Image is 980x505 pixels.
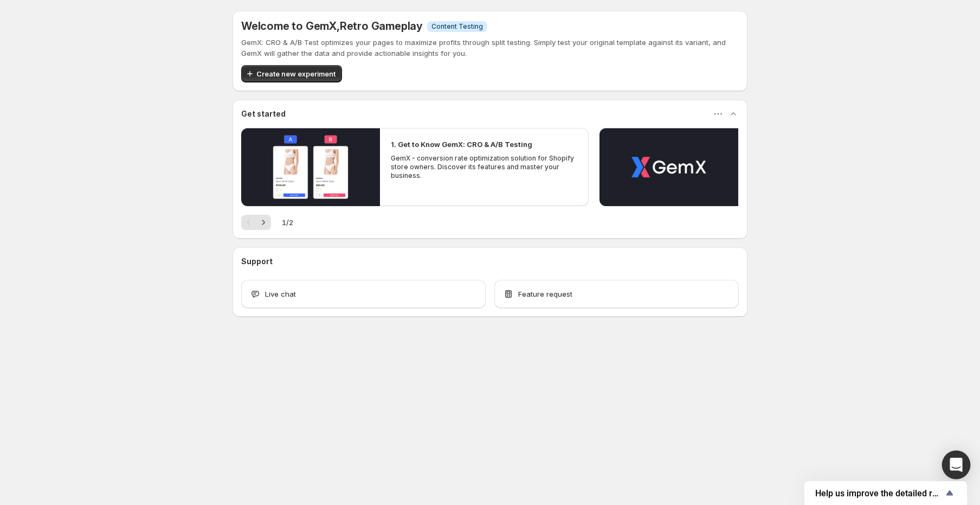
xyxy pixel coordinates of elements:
button: Play video [241,128,380,206]
h3: Support [241,256,273,267]
h2: 1. Get to Know GemX: CRO & A/B Testing [391,139,532,150]
button: Show survey - Help us improve the detailed report for A/B campaigns [815,487,956,500]
nav: Pagination [241,215,271,230]
h5: Welcome to GemX [241,20,423,33]
h3: Get started [241,108,286,119]
p: GemX - conversion rate optimization solution for Shopify store owners. Discover its features and ... [391,154,577,180]
button: Create new experiment [241,65,342,82]
div: Open Intercom Messenger [942,451,971,480]
span: Feature request [518,289,572,299]
span: , Retro Gameplay [337,20,423,33]
p: GemX: CRO & A/B Test optimizes your pages to maximize profits through split testing. Simply test ... [241,37,739,59]
span: Help us improve the detailed report for A/B campaigns [815,488,943,498]
button: Next [256,215,271,230]
button: Play video [599,128,738,206]
span: Create new experiment [256,68,336,79]
span: 1 / 2 [282,217,293,228]
span: Content Testing [431,22,483,31]
span: Live chat [265,289,296,299]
